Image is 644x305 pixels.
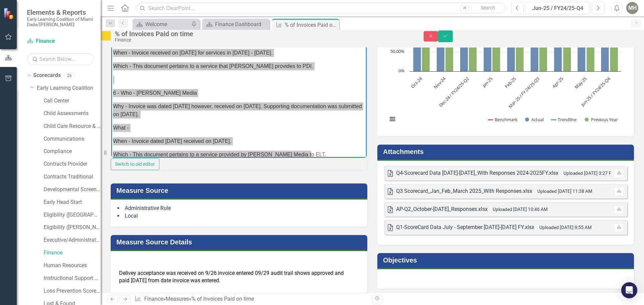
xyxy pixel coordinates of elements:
[422,35,618,72] g: Previous Year, series 4 of 4. Bar series with 9 bars.
[471,3,504,13] button: Search
[516,35,524,72] path: Feb-25, 93. Previous Year.
[563,35,571,72] path: Apr-25, 93. Previous Year.
[493,207,548,212] small: Uploaded [DATE] 10:46 AM
[388,115,397,124] button: View chart menu, Chart
[117,268,347,287] td: Delivey acceptance was received on 9/26 invoice entered 09/29 audit trail shows approved and paid...
[481,5,495,10] span: Search
[460,34,468,72] path: Dec-24 / FY24/25-Q2, 95. Actual.
[125,213,138,219] span: Local
[551,76,564,89] text: Apr-25
[384,29,627,130] div: Chart. Highcharts interactive chart.
[396,224,534,231] div: Q1-ScoreCard Data July - September [DATE]-[DATE] FY.xlsx
[3,8,15,19] img: ClearPoint Strategy
[438,76,470,108] text: Dec-24 / FY24/25-Q2
[579,76,611,108] text: Jun-25 / FY24/25-Q4
[33,72,61,79] a: Scorecards
[383,148,631,155] h3: Attachments
[204,20,268,28] a: Finance Dashboard
[578,35,586,72] path: May-25, 94. Actual.
[44,199,101,206] a: Early Head Start
[166,296,189,302] a: Measures
[480,76,494,89] text: Jan-25
[563,170,616,176] small: Uploaded [DATE] 3:27 PM
[111,41,367,158] iframe: Rich Text Area
[507,34,515,72] path: Feb-25, 96. Actual.
[528,4,588,12] div: Jun-25 / FY24/25-Q4
[383,256,631,264] h3: Objectives
[539,35,547,72] path: Mar-25 / FY 24/25-Q3, 93. Previous Year.
[215,20,268,28] div: Finance Dashboard
[526,2,590,14] button: Jun-25 / FY24/25-Q4
[525,117,544,123] button: Show Actual
[116,238,364,246] h3: Measure Source Details
[44,275,101,282] a: Instructional Support Services
[144,296,163,302] a: Finance
[37,84,101,92] a: Early Learning Coalition
[125,205,171,211] span: Administrative Rule
[285,21,337,29] div: % of Invoices Paid on time
[145,20,190,28] div: Welcome
[44,173,101,181] a: Contracts Traditional
[437,34,445,72] path: Nov-24, 97. Actual.
[531,34,539,72] path: Mar-25 / FY 24/25-Q3, 96. Actual.
[585,117,619,123] button: Show Previous Year
[413,34,609,72] g: Actual, series 2 of 4. Bar series with 9 bars.
[573,76,588,90] text: May-25
[44,123,101,130] a: Child Care Resource & Referral (CCR&R)
[136,2,506,14] input: Search ClearPoint...
[503,76,517,89] text: Feb-25
[44,148,101,155] a: Compliance
[413,34,421,72] path: Oct-24, 97. Actual.
[610,35,618,72] path: Jun-25 / FY24/25-Q4, 93. Previous Year.
[44,160,101,168] a: Contracts Provider
[396,169,558,177] div: Q4-Scorecard Data [DATE]-[DATE]_With Responses 2024-2025FY.xlsx
[507,76,541,109] text: Mar-25 / FY 24/25-Q3
[539,225,592,230] small: Uploaded [DATE] 9:55 AM
[44,249,101,257] a: Finance
[115,37,410,43] div: Finance
[587,35,595,72] path: May-25, 93. Previous Year.
[134,20,190,28] a: Welcome
[537,188,592,194] small: Uploaded [DATE] 11:38 AM
[396,187,532,195] div: Q3 Scorecard_Jan_Feb_March 2025_With Responses.xlsx
[116,187,364,194] h3: Measure Source
[551,117,577,123] button: Show Trendline
[27,53,94,65] input: Search Below...
[396,206,488,213] div: AP-Q2_October-[DATE]_Responses.xlsx
[27,37,94,45] a: Finance
[44,135,101,143] a: Communications
[484,34,492,72] path: Jan-25, 95. Actual.
[445,36,453,72] path: Nov-24, 92. Previous Year.
[64,73,75,78] div: 26
[135,295,367,303] div: » »
[626,2,638,14] button: MH
[192,296,254,302] div: % of Invoices Paid on time
[384,29,625,130] svg: Interactive chart
[27,16,94,27] small: Early Learning Coalition of Miami Dade/[PERSON_NAME]
[492,36,500,72] path: Jan-25, 92. Previous Year.
[410,76,423,89] text: Oct-24
[44,224,101,231] a: Eligibility ([PERSON_NAME])
[2,110,254,118] p: Which - This document pertains to a service provided by [PERSON_NAME] Media to ELT.
[554,35,562,72] path: Apr-25, 93. Actual.
[115,30,410,37] div: % of Invoices Paid on time
[44,110,101,118] a: Child Assessments
[44,262,101,270] a: Human Resources
[432,76,447,90] text: Nov-24
[44,186,101,194] a: Developmental Screening Compliance
[44,236,101,244] a: Executive/Administrative
[488,117,518,123] button: Show Benchmark
[44,211,101,219] a: Eligibility ([GEOGRAPHIC_DATA])
[601,36,609,72] path: Jun-25 / FY24/25-Q4, 91. Actual.
[101,30,111,41] img: Caution
[621,282,637,298] div: Open Intercom Messenger
[44,287,101,295] a: Loss Prevention Scorecard
[111,158,159,170] button: Switch to old editor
